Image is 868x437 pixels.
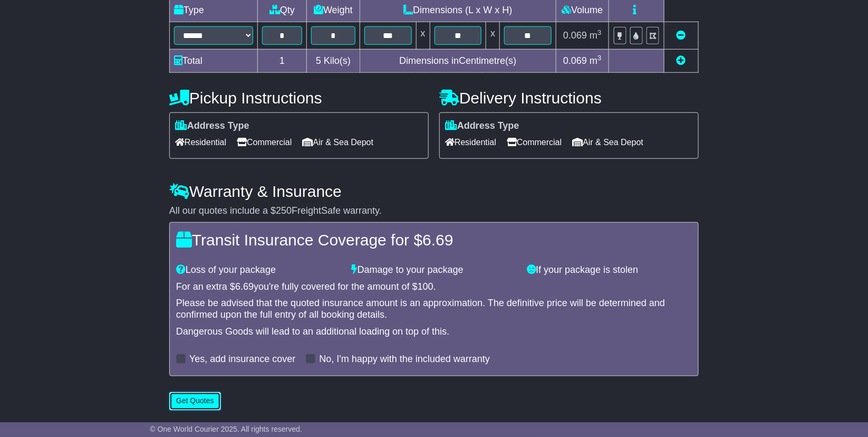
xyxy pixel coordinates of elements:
[597,54,602,62] sup: 3
[175,134,226,150] span: Residential
[170,49,258,72] td: Total
[307,49,360,72] td: Kilo(s)
[276,205,292,216] span: 250
[189,354,295,365] label: Yes, add insurance cover
[563,30,587,41] span: 0.069
[590,55,602,66] span: m
[597,28,602,36] sup: 3
[486,22,500,49] td: x
[169,392,221,411] button: Get Quotes
[319,354,490,365] label: No, I'm happy with the included warranty
[175,120,249,132] label: Address Type
[235,281,254,292] span: 6.69
[590,30,602,41] span: m
[563,55,587,66] span: 0.069
[176,231,692,249] h4: Transit Insurance Coverage for $
[416,22,430,49] td: x
[176,298,692,320] div: Please be advised that the quoted insurance amount is an approximation. The definitive price will...
[418,281,433,292] span: 100
[677,55,686,66] a: Add new item
[573,134,644,150] span: Air & Sea Depot
[169,205,699,217] div: All our quotes include a $ FreightSafe warranty.
[150,425,302,433] span: © One World Courier 2025. All rights reserved.
[169,183,699,200] h4: Warranty & Insurance
[522,264,697,276] div: If your package is stolen
[303,134,374,150] span: Air & Sea Depot
[316,55,321,66] span: 5
[346,264,522,276] div: Damage to your package
[445,134,496,150] span: Residential
[237,134,292,150] span: Commercial
[171,264,346,276] div: Loss of your package
[507,134,562,150] span: Commercial
[176,281,692,293] div: For an extra $ you're fully covered for the amount of $ .
[445,120,519,132] label: Address Type
[439,89,699,107] h4: Delivery Instructions
[176,326,692,338] div: Dangerous Goods will lead to an additional loading on top of this.
[360,49,556,72] td: Dimensions in Centimetre(s)
[258,49,307,72] td: 1
[169,89,429,107] h4: Pickup Instructions
[677,30,686,41] a: Remove this item
[422,231,453,249] span: 6.69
